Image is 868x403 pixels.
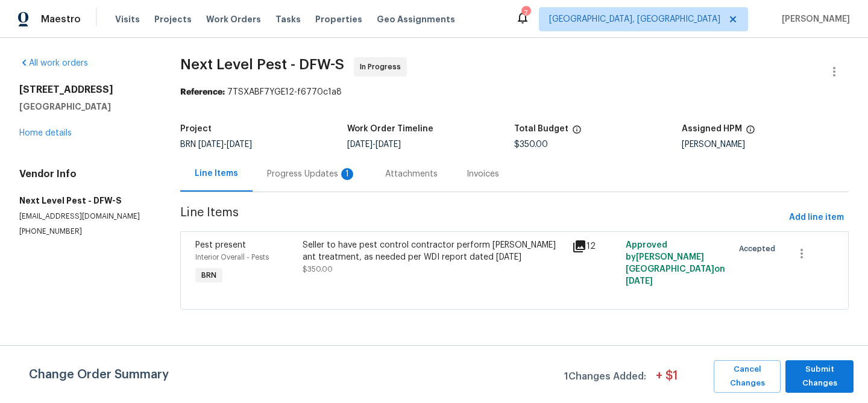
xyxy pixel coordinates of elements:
p: [PHONE_NUMBER] [19,226,151,237]
div: [PERSON_NAME] [682,140,849,149]
span: [DATE] [376,140,401,149]
div: Attachments [385,168,438,180]
h5: [GEOGRAPHIC_DATA] [19,101,151,113]
span: Interior Overall - Pests [195,254,269,261]
span: The total cost of line items that have been proposed by Opendoor. This sum includes line items th... [572,125,582,140]
h5: Next Level Pest - DFW-S [19,195,151,207]
span: - [198,140,252,149]
span: [GEOGRAPHIC_DATA], [GEOGRAPHIC_DATA] [549,13,720,25]
span: - [347,140,401,149]
div: Invoices [467,168,499,180]
div: 1 [341,168,353,180]
span: BRN [197,269,221,281]
div: 12 [572,239,618,254]
h5: Project [180,125,212,133]
span: Tasks [275,15,301,23]
a: All work orders [19,59,88,67]
span: Next Level Pest - DFW-S [180,57,344,72]
span: Projects [154,13,192,25]
a: Home details [19,129,72,137]
span: Approved by [PERSON_NAME][GEOGRAPHIC_DATA] on [626,241,725,286]
span: $350.00 [514,140,548,149]
div: Seller to have pest control contractor perform [PERSON_NAME] ant treatment, as needed per WDI rep... [303,239,564,263]
b: Reference: [180,88,225,96]
span: Add line item [789,210,844,225]
span: [DATE] [626,277,653,286]
div: Line Items [195,167,238,180]
span: $350.00 [303,266,333,273]
span: [PERSON_NAME] [777,13,850,25]
span: [DATE] [347,140,373,149]
span: Properties [315,13,362,25]
h5: Assigned HPM [682,125,742,133]
h4: Vendor Info [19,168,151,180]
h5: Work Order Timeline [347,125,433,133]
span: Accepted [739,243,780,255]
div: 7TSXABF7YGE12-f6770c1a8 [180,86,849,98]
span: Visits [115,13,140,25]
span: BRN [180,140,252,149]
h5: Total Budget [514,125,568,133]
button: Add line item [784,207,849,229]
span: [DATE] [227,140,252,149]
p: [EMAIL_ADDRESS][DOMAIN_NAME] [19,211,151,222]
span: Maestro [41,13,81,25]
span: In Progress [360,61,406,73]
h2: [STREET_ADDRESS] [19,84,151,96]
span: Geo Assignments [377,13,455,25]
div: 7 [521,7,530,19]
span: [DATE] [198,140,224,149]
div: Progress Updates [267,168,356,180]
span: The hpm assigned to this work order. [746,125,755,140]
span: Pest present [195,241,246,249]
span: Line Items [180,207,784,229]
span: Work Orders [206,13,261,25]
